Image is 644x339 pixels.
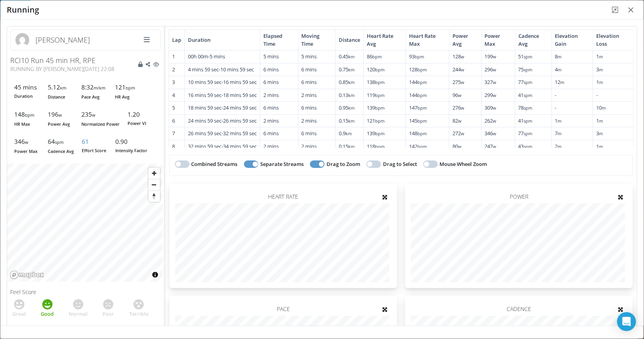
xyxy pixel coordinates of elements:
[302,143,317,150] span: 2 mins
[21,20,87,27] div: Domain: [DOMAIN_NAME]
[599,118,603,124] small: m
[524,54,533,60] small: spm
[48,83,73,92] span: 5.12
[367,130,385,137] span: 139
[220,66,254,73] span: 10 mins 59 sec
[14,137,40,147] span: 346
[22,13,39,19] div: v 4.0.25
[302,32,332,48] span: Moving Time
[260,160,304,168] label: Separate Streams
[375,118,385,124] small: bpm
[485,66,497,73] span: 296
[79,46,85,52] img: tab_keywords_by_traffic_grey.svg
[9,270,44,279] a: Mapbox logo
[13,20,19,27] img: website_grey.svg
[411,194,627,199] h5: Power
[518,130,533,137] span: 77
[188,117,257,124] span: -
[14,83,40,91] span: 45 mins
[518,32,548,48] span: Cadence Avg
[339,130,352,137] span: 0.9
[223,117,257,124] span: 26 mins 59 sec
[223,78,257,86] span: 16 mins 59 sec
[367,53,382,60] span: 86
[375,143,385,149] small: bpm
[409,91,427,99] span: 144
[461,54,464,60] small: w
[518,91,533,99] span: 41
[383,160,417,168] label: Drag to Select
[348,143,355,149] small: km
[375,67,385,73] small: bpm
[188,130,257,137] span: -
[555,66,562,73] span: 4
[41,310,54,318] span: Good
[82,137,89,146] a: 61
[602,105,606,111] small: m
[596,78,603,86] span: 1
[409,143,427,150] span: 142
[132,238,150,255] div: Map marker
[339,117,355,124] span: 0.15
[599,67,603,73] small: m
[263,143,279,150] span: 2 mins
[188,117,222,124] span: 24 mins 59 sec
[48,137,74,147] span: 64
[596,143,603,150] span: 1
[175,194,391,199] h5: Heart Rate
[188,78,257,86] span: -
[348,92,355,98] small: km
[458,92,462,98] small: w
[493,67,497,73] small: w
[417,130,427,136] small: bpm
[25,139,28,145] small: w
[367,78,385,86] span: 138
[148,168,160,179] button: Zoom in
[148,179,160,190] button: Zoom out
[596,130,603,137] span: 3
[452,78,464,86] span: 275
[339,53,355,60] span: 0.45
[485,104,497,111] span: 309
[485,143,497,150] span: 247
[115,94,130,100] label: HR Avg
[596,91,598,99] span: -
[263,91,279,99] span: 2 mins
[417,118,427,124] small: bpm
[14,148,38,155] label: Power Max
[524,118,533,124] small: spm
[561,79,565,85] small: m
[485,53,497,60] span: 199
[409,32,446,48] span: Heart Rate Max
[409,117,427,124] span: 145
[13,13,19,19] img: logo_orange.svg
[188,143,257,150] span: -
[223,104,257,111] span: 24 mins 59 sec
[558,67,562,73] small: m
[417,92,427,98] small: bpm
[188,143,222,150] span: 32 mins 59 sec
[555,104,557,111] span: -
[375,130,385,136] small: bpm
[302,104,317,111] span: 6 mins
[411,306,627,312] h5: Cadence
[417,143,427,149] small: bpm
[493,54,497,60] small: w
[518,117,533,124] span: 41
[452,104,464,111] span: 276
[263,104,279,111] span: 6 mins
[409,66,427,73] span: 128
[555,78,565,86] span: 12
[461,79,464,85] small: w
[263,32,295,48] span: Elapsed Time
[126,85,135,91] small: bpm
[409,130,427,137] span: 148
[485,78,497,86] span: 327
[458,118,462,124] small: w
[12,310,26,318] span: Great
[14,121,30,127] label: HR Max
[558,118,562,124] small: m
[188,91,222,99] span: 16 mins 59 sec
[367,91,385,99] span: 119
[555,117,562,124] span: 1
